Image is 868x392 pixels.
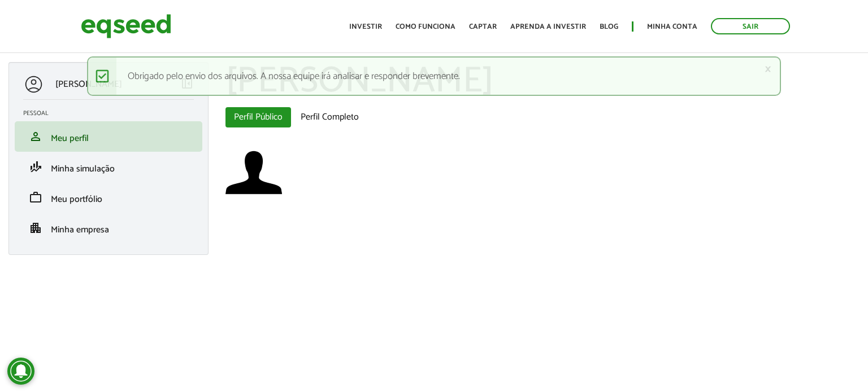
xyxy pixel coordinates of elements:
span: Minha simulação [51,161,115,177]
a: Aprenda a investir [510,23,586,30]
li: Minha empresa [15,213,202,243]
li: Meu perfil [15,121,202,152]
a: × [765,63,771,75]
div: Obrigado pelo envio dos arquivos. A nossa equipe irá analisar e responder brevemente. [87,56,782,96]
a: apartmentMinha empresa [23,221,194,235]
span: work [29,191,42,204]
a: workMeu portfólio [23,191,194,204]
a: Blog [600,23,618,30]
a: personMeu perfil [23,130,194,143]
a: Investir [349,23,382,30]
span: Meu portfólio [51,192,102,207]
a: Perfil Público [225,107,291,127]
h2: Pessoal [23,110,202,117]
img: EqSeed [81,11,171,41]
a: Como funciona [396,23,455,30]
img: Foto de HENRIQUE SERGIO GUTIERREZ DA COSTA [225,144,282,201]
a: Ver perfil do usuário. [225,144,282,201]
span: Minha empresa [51,222,109,237]
p: [PERSON_NAME] [55,79,122,90]
a: Minha conta [647,23,697,30]
a: Sair [711,18,790,34]
span: apartment [29,221,42,235]
span: finance_mode [29,160,42,174]
a: Captar [469,23,497,30]
a: finance_modeMinha simulação [23,160,194,174]
a: Perfil Completo [292,107,367,127]
li: Minha simulação [15,152,202,182]
span: Meu perfil [51,131,89,146]
li: Meu portfólio [15,182,202,213]
span: person [29,130,42,143]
